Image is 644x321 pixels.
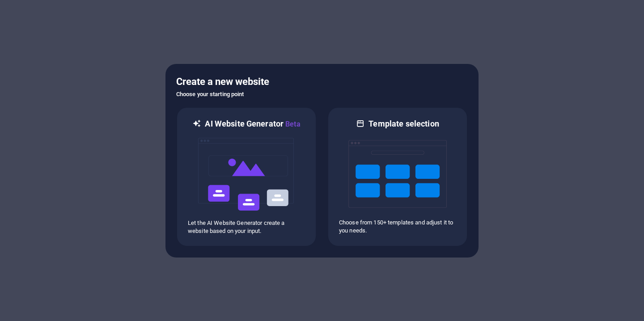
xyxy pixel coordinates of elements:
div: Template selectionChoose from 150+ templates and adjust it to you needs. [327,107,468,247]
p: Choose from 150+ templates and adjust it to you needs. [339,219,456,235]
h6: AI Website Generator [205,118,300,130]
h6: Template selection [369,118,439,129]
h6: Choose your starting point [176,89,468,100]
h5: Create a new website [176,75,468,89]
span: Beta [284,120,301,128]
img: ai [197,130,296,219]
p: Let the AI Website Generator create a website based on your input. [188,219,305,235]
div: AI Website GeneratorBetaaiLet the AI Website Generator create a website based on your input. [176,107,317,247]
